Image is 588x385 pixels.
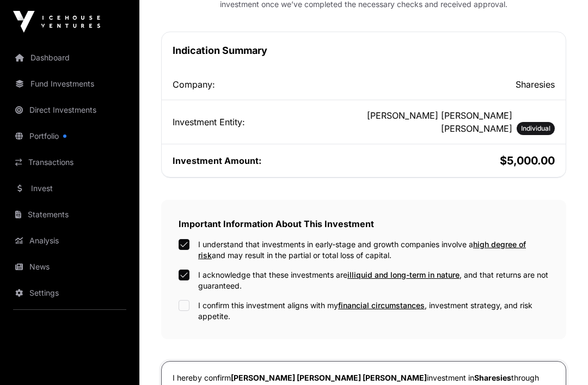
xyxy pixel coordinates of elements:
img: Icehouse Ventures Logo [13,11,100,33]
div: Company: [173,78,362,91]
a: Analysis [9,229,131,253]
span: [PERSON_NAME] [PERSON_NAME] [PERSON_NAME] [231,373,427,382]
label: I understand that investments in early-stage and growth companies involve a and may result in the... [198,239,549,261]
a: Dashboard [9,46,131,70]
h2: [PERSON_NAME] [PERSON_NAME] [PERSON_NAME] [366,109,512,135]
a: Transactions [9,150,131,174]
a: News [9,255,131,279]
a: Direct Investments [9,98,131,122]
iframe: Chat Widget [534,333,588,385]
div: Investment Entity: [173,115,362,129]
span: financial circumstances [338,301,425,310]
span: Investment Amount: [173,155,261,166]
a: Invest [9,176,131,200]
h1: Indication Summary [173,43,555,58]
h2: $5,000.00 [366,153,555,168]
span: illiquid and long-term in nature [347,270,460,279]
span: Sharesies [474,373,511,382]
a: Settings [9,281,131,305]
h2: Important Information About This Investment [179,217,549,230]
a: Fund Investments [9,72,131,96]
a: Portfolio [9,124,131,148]
a: Statements [9,203,131,227]
span: Individual [521,124,550,133]
label: I acknowledge that these investments are , and that returns are not guaranteed. [198,270,549,291]
label: I confirm this investment aligns with my , investment strategy, and risk appetite. [198,300,549,322]
h2: Sharesies [366,78,555,91]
